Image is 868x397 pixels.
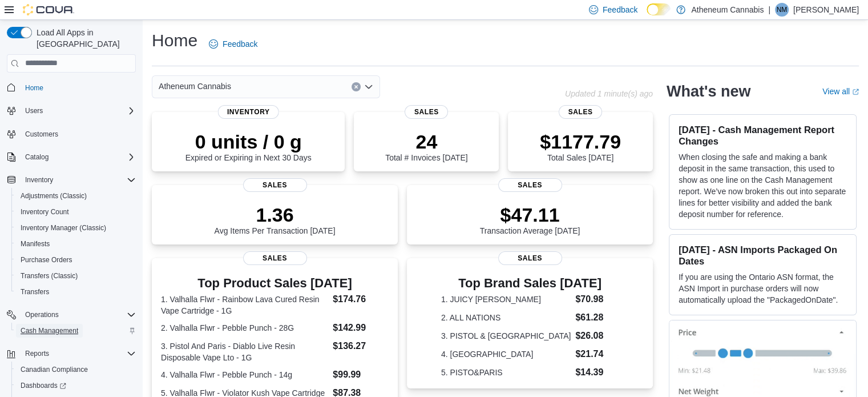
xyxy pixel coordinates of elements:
[25,83,43,93] span: Home
[441,294,571,305] dt: 1. JUICY [PERSON_NAME]
[21,173,136,187] span: Inventory
[243,178,307,192] span: Sales
[333,321,389,335] dd: $142.99
[565,89,653,98] p: Updated 1 minute(s) ago
[32,27,136,50] span: Load All Apps in [GEOGRAPHIC_DATA]
[16,324,83,338] a: Cash Management
[21,104,47,118] button: Users
[16,269,82,283] a: Transfers (Classic)
[204,33,262,55] a: Feedback
[21,365,88,374] span: Canadian Compliance
[498,178,562,192] span: Sales
[16,379,136,392] span: Dashboards
[16,221,111,235] a: Inventory Manager (Classic)
[333,339,389,353] dd: $136.27
[679,271,847,306] p: If you are using the Ontario ASN format, the ASN Import in purchase orders will now automatically...
[480,203,580,235] div: Transaction Average [DATE]
[21,326,78,335] span: Cash Management
[21,239,50,248] span: Manifests
[16,205,136,219] span: Inventory Count
[441,330,571,342] dt: 3. PISTOL & [GEOGRAPHIC_DATA]
[25,106,43,115] span: Users
[21,81,136,95] span: Home
[223,38,257,50] span: Feedback
[21,207,69,216] span: Inventory Count
[540,130,621,153] p: $1177.79
[21,287,49,296] span: Transfers
[667,82,750,101] h2: What's new
[2,346,140,362] button: Reports
[185,130,312,153] p: 0 units / 0 g
[679,244,847,267] h3: [DATE] - ASN Imports Packaged On Dates
[852,89,859,95] svg: External link
[559,105,602,119] span: Sales
[25,175,53,185] span: Inventory
[11,188,140,204] button: Adjustments (Classic)
[16,253,136,267] span: Purchase Orders
[16,324,136,338] span: Cash Management
[16,237,136,251] span: Manifests
[16,363,136,376] span: Canadian Compliance
[575,311,619,324] dd: $61.28
[21,127,63,141] a: Customers
[21,81,48,95] a: Home
[16,253,77,267] a: Purchase Orders
[21,347,54,360] button: Reports
[161,294,328,316] dt: 1. Valhalla Flwr - Rainbow Lava Cured Resin Vape Cartridge - 1G
[23,4,74,15] img: Cova
[679,151,847,220] p: When closing the safe and making a bank deposit in the same transaction, this used to show as one...
[11,284,140,300] button: Transfers
[11,378,140,394] a: Dashboards
[498,251,562,265] span: Sales
[441,276,619,290] h3: Top Brand Sales [DATE]
[2,126,140,142] button: Customers
[352,82,361,91] button: Clear input
[2,79,140,96] button: Home
[16,285,136,299] span: Transfers
[21,308,63,322] button: Operations
[11,204,140,220] button: Inventory Count
[215,203,336,226] p: 1.36
[11,220,140,236] button: Inventory Manager (Classic)
[16,221,136,235] span: Inventory Manager (Classic)
[647,3,671,15] input: Dark Mode
[575,366,619,379] dd: $14.39
[793,3,859,17] p: [PERSON_NAME]
[161,276,389,290] h3: Top Product Sales [DATE]
[21,381,66,390] span: Dashboards
[385,130,467,153] p: 24
[21,271,78,280] span: Transfers (Classic)
[161,369,328,380] dt: 4. Valhalla Flwr - Pebble Punch - 14g
[441,312,571,323] dt: 2. ALL NATIONS
[768,3,770,17] p: |
[603,4,637,15] span: Feedback
[243,251,307,265] span: Sales
[16,189,91,203] a: Adjustments (Classic)
[480,203,580,226] p: $47.11
[159,79,231,93] span: Atheneum Cannabis
[16,363,92,376] a: Canadian Compliance
[2,103,140,119] button: Users
[16,269,136,283] span: Transfers (Classic)
[11,362,140,378] button: Canadian Compliance
[822,87,859,96] a: View allExternal link
[21,150,53,164] button: Catalog
[11,323,140,339] button: Cash Management
[11,252,140,268] button: Purchase Orders
[152,29,197,52] h1: Home
[21,223,106,232] span: Inventory Manager (Classic)
[333,292,389,306] dd: $174.76
[691,3,764,17] p: Atheneum Cannabis
[21,150,136,164] span: Catalog
[21,347,136,360] span: Reports
[185,130,312,162] div: Expired or Expiring in Next 30 Days
[2,172,140,188] button: Inventory
[25,349,49,358] span: Reports
[2,149,140,165] button: Catalog
[441,367,571,378] dt: 5. PISTO&PARIS
[333,368,389,382] dd: $99.99
[575,292,619,306] dd: $70.98
[385,130,467,162] div: Total # Invoices [DATE]
[21,308,136,322] span: Operations
[21,127,136,141] span: Customers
